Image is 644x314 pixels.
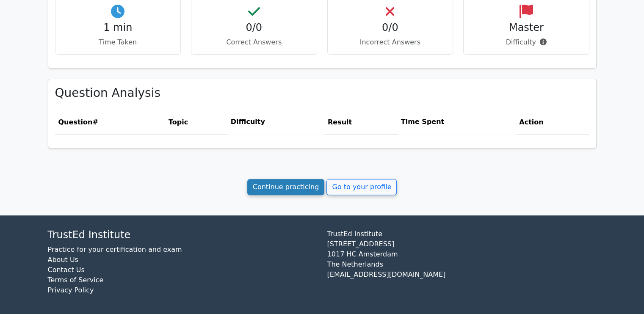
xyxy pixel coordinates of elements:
[516,110,589,134] th: Action
[324,110,398,134] th: Result
[48,256,78,264] a: About Us
[58,118,93,126] span: Question
[334,37,446,47] p: Incorrect Answers
[62,22,174,34] h4: 1 min
[470,22,582,34] h4: Master
[326,179,397,195] a: Go to your profile
[165,110,227,134] th: Topic
[198,22,310,34] h4: 0/0
[227,110,324,134] th: Difficulty
[322,229,602,302] div: TrustEd Institute [STREET_ADDRESS] 1017 HC Amsterdam The Netherlands [EMAIL_ADDRESS][DOMAIN_NAME]
[48,229,317,241] h4: TrustEd Institute
[48,286,94,294] a: Privacy Policy
[48,266,85,274] a: Contact Us
[198,37,310,47] p: Correct Answers
[48,276,104,284] a: Terms of Service
[55,86,589,100] h3: Question Analysis
[55,110,165,134] th: #
[334,22,446,34] h4: 0/0
[398,110,516,134] th: Time Spent
[247,179,325,195] a: Continue practicing
[470,37,582,47] p: Difficulty
[48,245,182,253] a: Practice for your certification and exam
[62,37,174,47] p: Time Taken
